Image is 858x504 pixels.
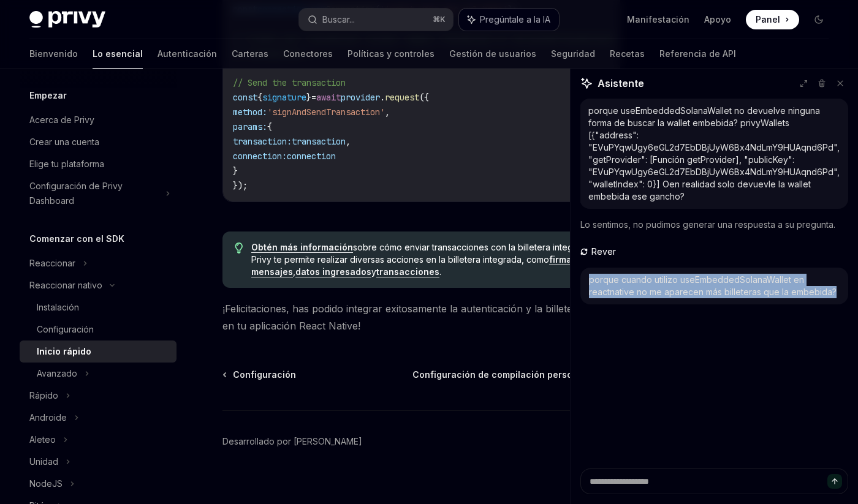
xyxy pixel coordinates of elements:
font: Instalación [37,302,79,312]
font: NodeJS [29,478,63,489]
font: Desarrollado por [PERSON_NAME] [222,436,362,446]
font: Reaccionar [29,258,75,268]
font: porque useEmbeddedSolanaWallet no devuelve ninguna forma de buscar la wallet embebida? privyWalle... [588,105,840,201]
span: connection: [233,151,287,162]
font: Pregúntale a la IA [480,14,550,24]
button: Rever [580,246,618,258]
font: Lo esencial [93,48,143,59]
font: Configuración de compilación personalizada [412,369,610,380]
font: Panel [756,14,780,24]
font: Acerca de Privy [29,115,94,125]
font: Androide [29,412,67,423]
font: Asistente [598,77,644,89]
a: Desarrollado por [PERSON_NAME] [222,435,362,448]
font: Rever [591,246,616,257]
a: Acerca de Privy [20,109,177,131]
span: params: [233,121,267,132]
font: Seguridad [551,48,595,59]
button: Pregúntale a la IA [459,9,559,31]
font: Avanzado [37,368,77,378]
span: signature [262,92,306,103]
a: transacciones [376,266,439,277]
font: Carteras [232,48,268,59]
a: Elige tu plataforma [20,153,177,175]
font: y [371,266,376,277]
font: Lo sentimos, no pudimos generar una respuesta a su pregunta. [580,219,835,230]
a: datos ingresados [295,266,371,277]
a: Panel [746,10,799,29]
a: Seguridad [551,39,595,69]
font: Gestión de usuarios [449,48,536,59]
span: , [385,107,390,118]
a: Recetas [610,39,645,69]
font: Unidad [29,456,58,467]
a: Bienvenido [29,39,78,69]
font: Referencia de API [659,48,736,59]
a: Gestión de usuarios [449,39,536,69]
span: await [316,92,341,103]
font: Empezar [29,90,67,100]
span: . [380,92,385,103]
a: Lo esencial [93,39,143,69]
span: } [233,165,238,176]
span: 'signAndSendTransaction' [267,107,385,118]
a: Carteras [232,39,268,69]
span: connection [287,151,336,162]
font: ¡Felicitaciones, has podido integrar exitosamente la autenticación y la billetera Privy en tu apl... [222,303,609,332]
font: Autenticación [158,48,217,59]
font: Elige tu plataforma [29,159,104,169]
a: Inicio rápido [20,340,177,363]
span: { [257,92,262,103]
span: const [233,92,257,103]
a: Configuración [224,369,296,381]
font: Políticas y controles [347,48,435,59]
span: // Send the transaction [233,77,346,88]
font: Reaccionar nativo [29,280,102,290]
button: Enviar mensaje [827,474,842,489]
a: Referencia de API [659,39,736,69]
span: = [311,92,316,103]
a: Crear una cuenta [20,131,177,153]
font: Comenzar con el SDK [29,233,124,244]
button: Buscar...⌘K [299,9,453,31]
svg: Consejo [235,243,243,254]
font: K [440,15,446,24]
a: Manifestación [627,13,689,26]
a: Políticas y controles [347,39,435,69]
span: }); [233,180,248,191]
font: porque cuando utilizo useEmbeddedSolanaWallet en reactnative no me aparecen más billeteras que la... [589,274,837,297]
span: request [385,92,419,103]
a: Obtén más información [251,242,353,253]
font: transacciones [376,266,439,277]
span: } [306,92,311,103]
span: transaction [292,136,346,147]
a: Apoyo [704,13,731,26]
a: Configuración [20,318,177,340]
a: Instalación [20,296,177,318]
button: Activar el modo oscuro [809,10,829,29]
font: , [293,266,295,277]
a: Conectores [283,39,333,69]
span: method: [233,107,267,118]
span: ({ [419,92,429,103]
a: Autenticación [158,39,217,69]
font: Buscar... [322,14,355,24]
font: Configuración de Privy Dashboard [29,181,123,206]
font: Inicio rápido [37,346,91,356]
a: Configuración de compilación personalizada [412,369,619,381]
font: Conectores [283,48,333,59]
font: Configuración [37,324,94,334]
span: , [346,136,351,147]
span: { [267,121,272,132]
font: datos ingresados [295,266,371,277]
font: sobre cómo enviar transacciones con la billetera integrada. Privy te permite realizar diversas ac... [251,242,593,265]
font: Rápido [29,390,58,401]
font: Recetas [610,48,645,59]
font: Configuración [233,369,296,380]
font: Manifestación [627,14,689,24]
font: Obtén más información [251,242,353,252]
font: Bienvenido [29,48,78,59]
font: Apoyo [704,14,731,24]
img: logotipo oscuro [29,11,105,28]
span: provider [341,92,380,103]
